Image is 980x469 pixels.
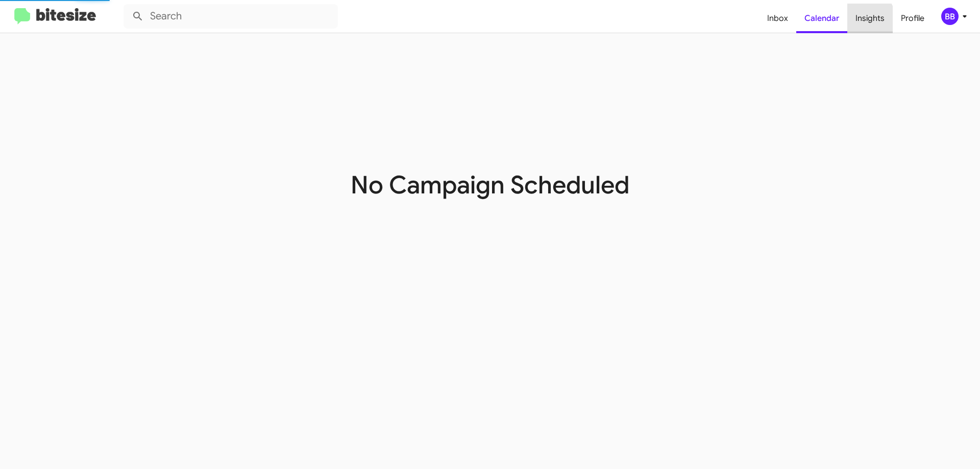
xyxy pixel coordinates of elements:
[933,8,969,25] button: BB
[941,8,959,25] div: BB
[796,4,847,33] a: Calendar
[124,4,338,29] input: Search
[847,4,893,33] a: Insights
[893,4,933,33] a: Profile
[759,4,796,33] a: Inbox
